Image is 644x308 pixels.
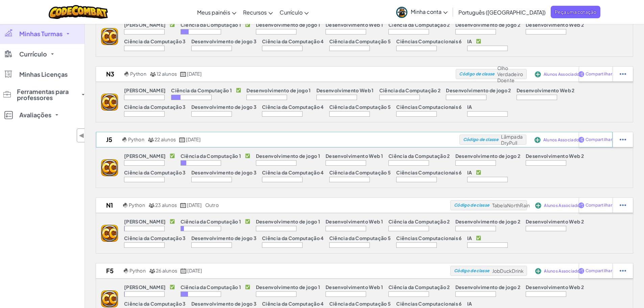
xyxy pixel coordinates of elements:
font: [PERSON_NAME] [124,284,166,290]
font: ✅ [245,284,250,289]
font: IA [467,169,472,175]
font: Desenvolvimento de jogo 1 [256,284,320,290]
font: Desenvolvimento Web 2 [526,22,584,28]
font: Ciência da Computação 3 [124,104,186,110]
img: IconStudentEllipsis.svg [620,268,626,274]
font: Minhas Licenças [19,70,68,78]
font: Ferramentas para professores [17,88,69,101]
img: IconShare_Purple.svg [578,202,584,208]
font: ✅ [170,153,175,158]
img: logotipo [101,28,118,45]
font: [PERSON_NAME] [124,153,166,159]
font: Ciência da Computação 1 [181,218,241,224]
font: Português ([GEOGRAPHIC_DATA]) [458,9,546,16]
font: TabelaNorthRain [492,202,530,208]
img: MultipleUsers.png [149,268,155,274]
font: Python [129,267,146,274]
font: Código de classe [463,137,498,142]
font: ✅ [476,235,481,240]
font: Ciência da Computação 5 [329,235,391,241]
img: IconStudentEllipsis.svg [620,202,626,208]
font: Desenvolvimento de jogo 2 [455,153,520,159]
font: ✅ [170,284,175,289]
font: Recursos [243,9,267,16]
font: Ciência da Computação 4 [262,169,324,175]
font: Ciências Computacionais 6 [396,301,461,307]
img: logotipo [101,159,118,176]
font: Ciência da Computação 4 [262,235,324,241]
font: Ciências Computacionais 6 [396,104,461,110]
font: Ciência da Computação 4 [262,104,324,110]
font: ✅ [476,39,481,44]
img: python.png [122,137,127,142]
font: Desenvolvimento de jogo 2 [455,218,520,224]
font: Compartilhar [586,268,612,273]
font: Ciência da Computação 5 [329,104,391,110]
font: Desenvolvimento de jogo 2 [446,87,511,93]
img: IconAddStudents.svg [534,137,541,143]
font: JobDuckDrink [492,268,524,274]
font: Alunos Associados [544,268,582,274]
font: Desenvolvimento Web 2 [526,153,584,159]
font: ✅ [236,88,241,93]
font: Desenvolvimento de jogo 3 [191,235,257,241]
font: IA [467,235,472,241]
a: Currículo [276,3,312,21]
font: Ciência da Computação 5 [329,169,391,175]
img: IconAddStudents.svg [535,71,541,77]
font: Avaliações [19,111,51,119]
a: Peça uma cotação [551,6,600,18]
font: Desenvolvimento Web 2 [517,87,575,93]
font: Desenvolvimento de jogo 3 [191,38,257,44]
font: 26 alunos [156,267,177,274]
img: MultipleUsers.png [150,72,156,77]
font: 23 alunos [155,202,177,208]
font: Desenvolvimento de jogo 1 [256,22,320,28]
font: [DATE] [187,267,202,274]
font: Currículo [19,50,47,58]
font: Código de classe [454,203,489,208]
font: Alunos Associados [544,203,582,208]
img: calendar.svg [180,203,186,208]
font: Ciência da Computação 4 [262,301,324,307]
font: Desenvolvimento de jogo 1 [256,218,320,224]
font: [DATE] [187,71,201,77]
font: Ciência da Computação 3 [124,38,186,44]
a: Meus painéis [194,3,240,21]
font: Ciência da Computação 1 [181,153,241,159]
a: Minha conta [393,1,451,23]
img: MultipleUsers.png [148,137,154,142]
font: Ciência da Computação 5 [329,38,391,44]
font: Código de classe [459,71,494,76]
font: [PERSON_NAME] [124,218,166,224]
img: IconStudentEllipsis.svg [620,71,626,77]
img: IconShare_Purple.svg [578,137,584,143]
font: Ciências Computacionais 6 [396,235,461,241]
font: Compartilhar [586,137,612,142]
font: Python [130,71,146,77]
img: IconAddStudents.svg [535,268,541,274]
font: Ciência da Computação 1 [171,87,232,93]
font: 22 alunos [154,136,176,142]
font: Desenvolvimento de jogo 2 [455,22,520,28]
font: ✅ [245,219,250,224]
font: F5 [106,267,114,275]
font: Desenvolvimento Web 1 [316,87,374,93]
font: Desenvolvimento Web 1 [326,284,383,290]
a: Recursos [240,3,276,21]
font: Desenvolvimento de jogo 1 [246,87,311,93]
font: Alunos Associados [544,72,582,77]
font: 12 alunos [157,71,177,77]
font: ✅ [245,22,250,27]
font: IA [467,38,472,44]
font: Alunos Associados [543,137,581,142]
font: Ciência da Computação 3 [124,301,186,307]
font: ✅ [476,170,481,175]
img: logotipo [101,94,118,111]
a: N1 Python 23 alunos [DATE] outro [96,200,450,210]
img: logotipo [101,290,118,307]
font: Desenvolvimento de jogo 2 [455,284,520,290]
img: MultipleUsers.png [148,203,154,208]
font: Ciência da Computação 2 [388,284,450,290]
font: Ciência da Computação 2 [388,218,450,224]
